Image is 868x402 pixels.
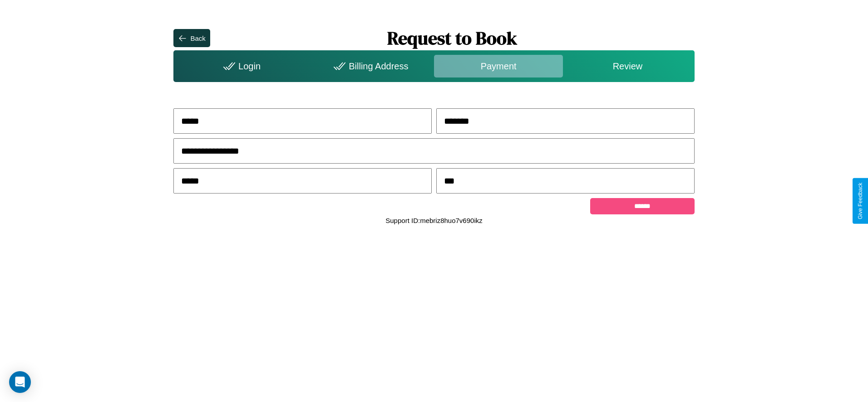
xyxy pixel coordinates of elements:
div: Give Feedback [857,183,863,219]
div: Review [563,55,692,77]
p: Support ID: mebriz8huo7v690ikz [385,214,482,227]
div: Login [176,55,305,77]
div: Payment [434,55,563,77]
button: Back [173,29,210,47]
div: Open Intercom Messenger [9,371,31,393]
div: Back [190,34,205,42]
div: Billing Address [305,55,434,77]
h1: Request to Book [210,26,695,50]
